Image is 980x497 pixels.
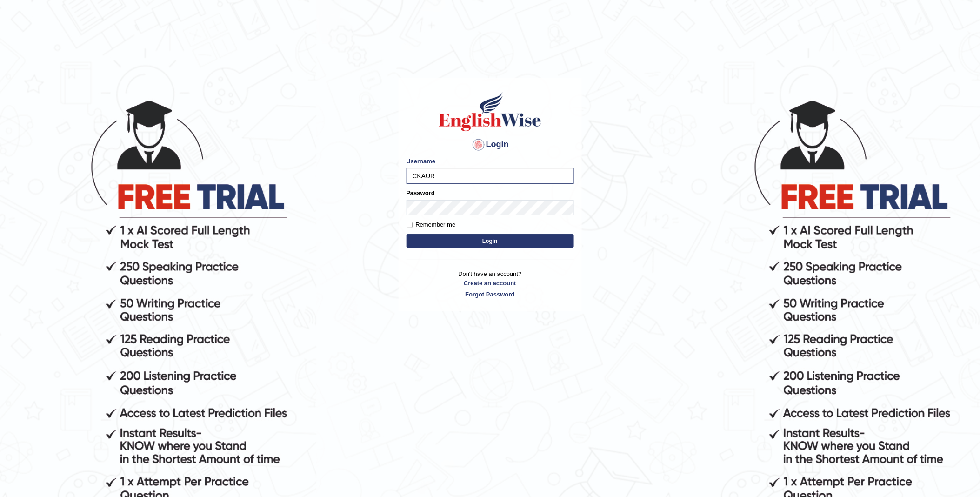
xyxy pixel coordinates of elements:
a: Forgot Password [407,290,574,299]
button: Login [407,234,574,248]
label: Remember me [407,220,456,229]
p: Don't have an account? [407,269,574,298]
label: Username [407,157,436,166]
input: Remember me [407,222,413,228]
label: Password [407,188,435,197]
img: Logo of English Wise sign in for intelligent practice with AI [437,91,543,133]
h4: Login [407,137,574,152]
a: Create an account [407,279,574,288]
